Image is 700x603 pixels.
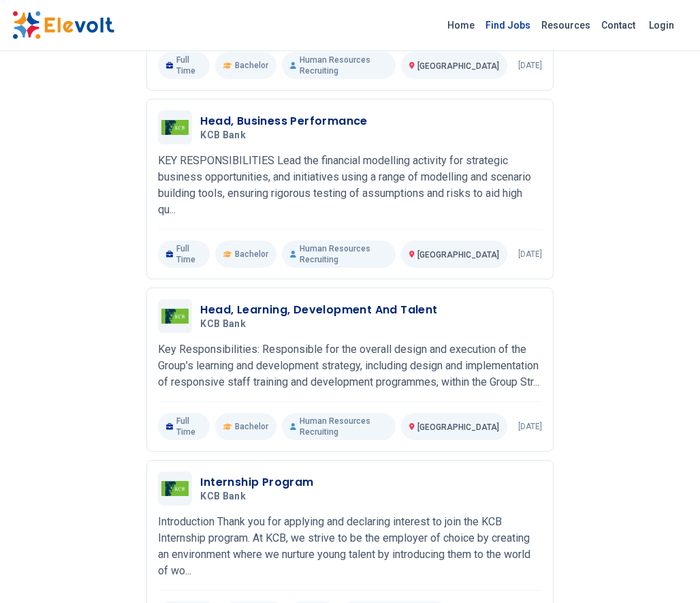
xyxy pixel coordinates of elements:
p: [DATE] [518,249,542,260]
p: Key Responsibilities: Responsible for the overall design and execution of the Group’s learning an... [158,341,541,390]
p: [DATE] [518,421,542,432]
a: KCB BankHead, Learning, Development And TalentKCB BankKey Responsibilities: Responsible for the o... [158,299,541,440]
p: Human Resources Recruiting [282,241,395,268]
span: Bachelor [235,249,268,260]
span: [GEOGRAPHIC_DATA] [417,250,499,260]
span: KCB Bank [200,491,246,503]
p: Human Resources Recruiting [282,52,395,79]
img: KCB Bank [161,481,189,496]
a: Home [442,14,480,36]
img: KCB Bank [161,309,189,324]
span: [GEOGRAPHIC_DATA] [417,61,499,71]
a: Resources [536,14,596,36]
a: Find Jobs [480,14,536,36]
a: Login [641,12,682,39]
iframe: Chat Widget [632,538,700,603]
img: KCB Bank [161,120,189,135]
span: [GEOGRAPHIC_DATA] [417,422,499,432]
span: Bachelor [235,60,268,71]
img: Elevolt [12,11,114,40]
p: KEY RESPONSIBILITIES Lead the financial modelling activity for strategic business opportunities, ... [158,153,541,218]
p: Full Time [158,413,210,440]
span: KCB Bank [200,318,246,330]
p: Full Time [158,241,210,268]
h3: Internship Program [200,474,313,491]
p: [DATE] [518,60,542,71]
iframe: Advertisement [12,61,126,470]
span: KCB Bank [200,129,246,142]
a: KCB BankHead, Business PerformanceKCB BankKEY RESPONSIBILITIES Lead the financial modelling activ... [158,110,541,268]
p: Human Resources Recruiting [282,413,395,440]
h3: Head, Learning, Development And Talent [200,302,437,318]
iframe: Advertisement [575,61,689,470]
span: Bachelor [235,421,268,432]
a: Contact [596,14,641,36]
p: Full Time [158,52,210,79]
p: Introduction Thank you for applying and declaring interest to join the KCB Internship program. At... [158,514,541,579]
h3: Head, Business Performance [200,113,367,129]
